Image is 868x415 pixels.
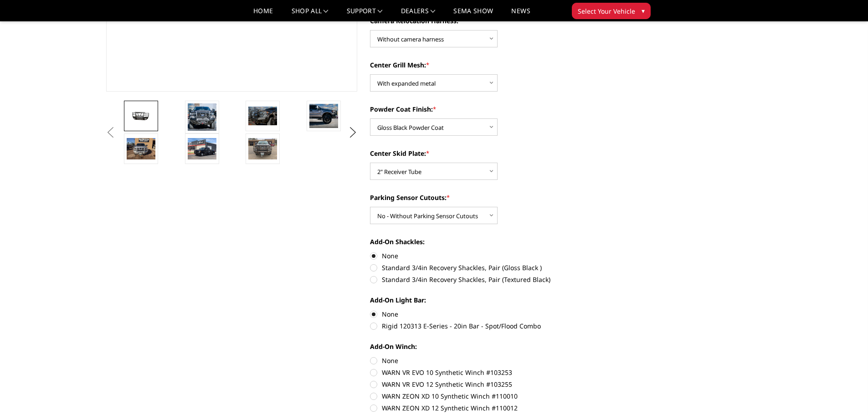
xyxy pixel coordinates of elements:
[401,8,436,21] a: Dealers
[642,6,645,15] span: ▾
[572,3,651,19] button: Select Your Vehicle
[370,275,621,284] label: Standard 3/4in Recovery Shackles, Pair (Textured Black)
[370,309,621,319] label: None
[292,8,329,21] a: shop all
[370,193,621,202] label: Parking Sensor Cutouts:
[370,368,621,377] label: WARN VR EVO 10 Synthetic Winch #103253
[370,237,621,246] label: Add-On Shackles:
[370,149,621,158] label: Center Skid Plate:
[370,321,621,331] label: Rigid 120313 E-Series - 20in Bar - Spot/Flood Combo
[347,8,383,21] a: Support
[511,8,530,21] a: News
[127,109,155,123] img: 2017-2022 Ford F250-350 - T2 Series - Extreme Front Bumper (receiver or winch)
[370,391,621,401] label: WARN ZEON XD 10 Synthetic Winch #110010
[370,295,621,305] label: Add-On Light Bar:
[822,371,868,415] iframe: Chat Widget
[346,126,360,139] button: Next
[248,138,277,159] img: 2017-2022 Ford F250-350 - T2 Series - Extreme Front Bumper (receiver or winch)
[370,342,621,351] label: Add-On Winch:
[370,379,621,389] label: WARN VR EVO 12 Synthetic Winch #103255
[370,403,621,413] label: WARN ZEON XD 12 Synthetic Winch #110012
[578,6,635,16] span: Select Your Vehicle
[188,103,216,131] img: 2017-2022 Ford F250-350 - T2 Series - Extreme Front Bumper (receiver or winch)
[309,104,338,128] img: 2017-2022 Ford F250-350 - T2 Series - Extreme Front Bumper (receiver or winch)
[104,126,118,139] button: Previous
[127,138,155,159] img: 2017-2022 Ford F250-350 - T2 Series - Extreme Front Bumper (receiver or winch)
[370,60,621,70] label: Center Grill Mesh:
[370,356,621,365] label: None
[370,251,621,261] label: None
[370,104,621,114] label: Powder Coat Finish:
[248,107,277,125] img: 2017-2022 Ford F250-350 - T2 Series - Extreme Front Bumper (receiver or winch)
[188,138,216,159] img: 2017-2022 Ford F250-350 - T2 Series - Extreme Front Bumper (receiver or winch)
[453,8,493,21] a: SEMA Show
[253,8,273,21] a: Home
[370,263,621,272] label: Standard 3/4in Recovery Shackles, Pair (Gloss Black )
